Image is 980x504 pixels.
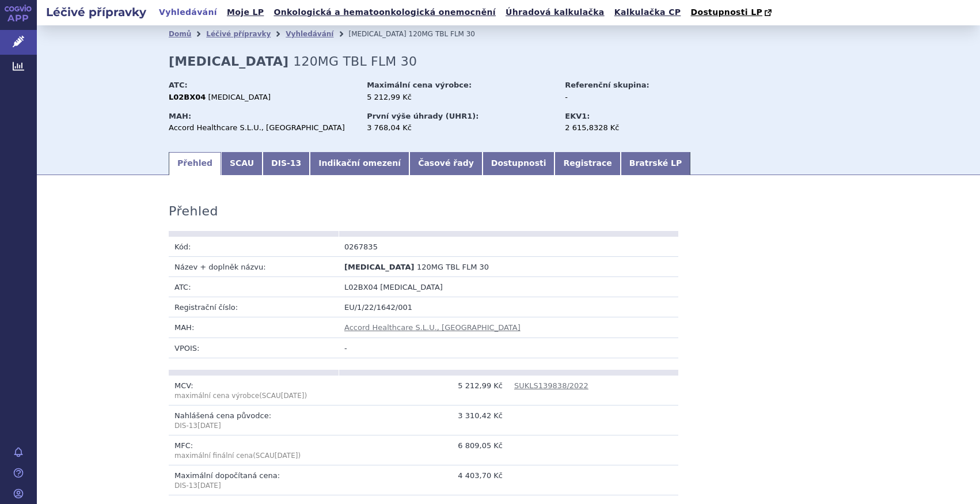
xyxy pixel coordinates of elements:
span: (SCAU ) [253,452,301,460]
span: [MEDICAL_DATA] [208,93,271,101]
p: maximální finální cena [174,451,333,461]
td: ATC: [169,277,339,297]
td: MAH: [169,317,339,338]
strong: MAH: [169,112,191,120]
td: 4 403,70 Kč [339,465,508,495]
div: 3 768,04 Kč [367,123,554,133]
td: 6 809,05 Kč [339,435,508,465]
div: - [565,92,694,103]
span: [MEDICAL_DATA] [380,283,443,291]
h3: Přehled [169,204,218,219]
div: Accord Healthcare S.L.U., [GEOGRAPHIC_DATA] [169,123,356,133]
strong: Maximální cena výrobce: [367,81,472,89]
span: 120MG TBL FLM 30 [409,30,475,38]
span: Dostupnosti LP [690,7,762,17]
span: [DATE] [197,482,221,490]
a: Úhradová kalkulačka [502,5,608,20]
td: Název + doplněk názvu: [169,256,339,276]
td: 3 310,42 Kč [339,405,508,435]
span: 120MG TBL FLM 30 [417,263,489,271]
p: DIS-13 [174,421,333,431]
a: Dostupnosti LP [687,5,777,21]
td: VPOIS: [169,338,339,358]
h2: Léčivé přípravky [37,4,155,20]
span: maximální cena výrobce [174,392,259,400]
a: SCAU [221,152,263,175]
strong: ATC: [169,81,188,89]
a: Bratrské LP [621,152,690,175]
td: MCV: [169,376,339,406]
a: Vyhledávání [286,30,333,38]
p: DIS-13 [174,481,333,491]
td: - [339,338,678,358]
strong: Referenční skupina: [565,81,649,89]
strong: EKV1: [565,112,590,120]
a: DIS-13 [263,152,310,175]
span: L02BX04 [344,283,378,291]
a: Časové řady [409,152,483,175]
a: Přehled [169,152,221,175]
strong: První výše úhrady (UHR1): [367,112,478,120]
strong: L02BX04 [169,93,206,101]
td: Maximální dopočítaná cena: [169,465,339,495]
strong: [MEDICAL_DATA] [169,54,288,69]
td: EU/1/22/1642/001 [339,297,678,317]
span: [DATE] [197,422,221,430]
div: 2 615,8328 Kč [565,123,694,133]
span: [DATE] [275,452,298,460]
a: Moje LP [223,5,267,20]
td: 0267835 [339,237,508,257]
div: 5 212,99 Kč [367,92,554,103]
a: Léčivé přípravky [206,30,271,38]
a: Domů [169,30,191,38]
a: SUKLS139838/2022 [514,381,588,390]
a: Dostupnosti [483,152,555,175]
a: Vyhledávání [155,5,221,20]
a: Accord Healthcare S.L.U., [GEOGRAPHIC_DATA] [344,323,521,332]
td: 5 212,99 Kč [339,376,508,406]
a: Indikační omezení [310,152,409,175]
td: Kód: [169,237,339,257]
span: [MEDICAL_DATA] [344,263,414,271]
a: Onkologická a hematoonkologická onemocnění [270,5,499,20]
td: Nahlášená cena původce: [169,405,339,435]
span: 120MG TBL FLM 30 [293,54,417,69]
span: [DATE] [281,392,305,400]
a: Registrace [554,152,620,175]
span: [MEDICAL_DATA] [348,30,406,38]
td: Registrační číslo: [169,297,339,317]
td: MFC: [169,435,339,465]
a: Kalkulačka CP [611,5,685,20]
span: (SCAU ) [174,392,307,400]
